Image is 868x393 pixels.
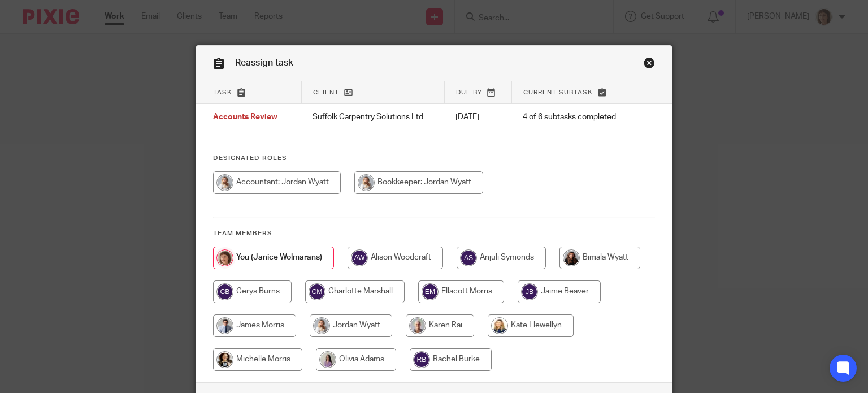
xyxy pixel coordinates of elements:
span: Task [213,89,232,96]
a: Close this dialog window [644,57,655,72]
h4: Designated Roles [213,154,656,163]
span: Due by [456,89,482,96]
p: [DATE] [455,111,500,123]
span: Current subtask [523,89,593,96]
p: Suffolk Carpentry Solutions Ltd [313,111,433,123]
span: Client [313,89,339,96]
td: 4 of 6 subtasks completed [511,104,636,131]
span: Accounts Review [213,114,277,122]
span: Reassign task [235,58,293,67]
h4: Team members [213,229,656,238]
